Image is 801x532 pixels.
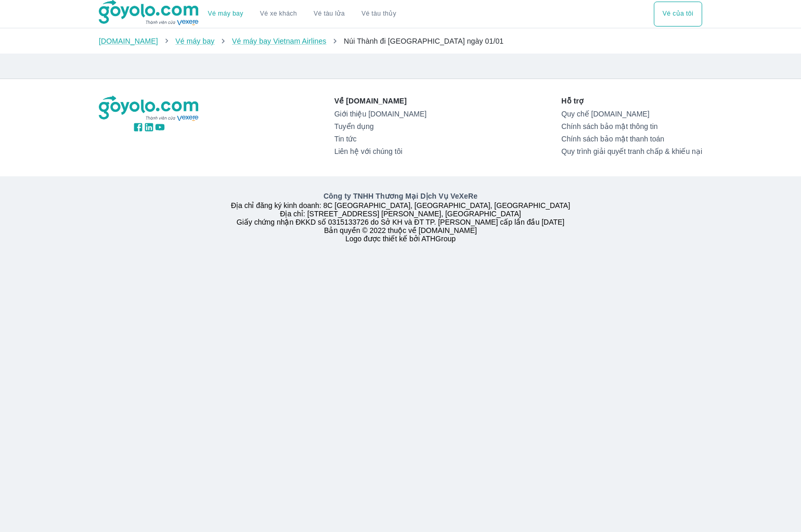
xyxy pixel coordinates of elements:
a: Vé tàu lửa [305,2,353,27]
div: Địa chỉ đăng ký kinh doanh: 8C [GEOGRAPHIC_DATA], [GEOGRAPHIC_DATA], [GEOGRAPHIC_DATA] Địa chỉ: [... [93,191,708,243]
p: Về [DOMAIN_NAME] [334,96,427,106]
a: Tuyển dụng [334,122,427,131]
a: Vé máy bay Vietnam Airlines [232,37,327,45]
a: Giới thiệu [DOMAIN_NAME] [334,110,427,118]
a: Vé máy bay [208,10,243,18]
span: Núi Thành đi [GEOGRAPHIC_DATA] ngày 01/01 [344,37,503,45]
a: Liên hệ với chúng tôi [334,147,427,155]
p: Công ty TNHH Thương Mại Dịch Vụ VeXeRe [101,191,700,201]
a: Chính sách bảo mật thông tin [561,122,702,131]
p: Hỗ trợ [561,96,702,106]
a: [DOMAIN_NAME] [99,37,158,45]
div: choose transportation mode [654,2,702,27]
div: choose transportation mode [200,2,405,27]
a: Chính sách bảo mật thanh toán [561,135,702,143]
button: Vé của tôi [654,2,702,27]
a: Vé xe khách [260,10,297,18]
a: Quy trình giải quyết tranh chấp & khiếu nại [561,147,702,155]
button: Vé tàu thủy [353,2,405,27]
a: Vé máy bay [175,37,214,45]
img: logo [99,96,200,122]
a: Tin tức [334,135,427,143]
a: Quy chế [DOMAIN_NAME] [561,110,702,118]
nav: breadcrumb [99,36,702,46]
